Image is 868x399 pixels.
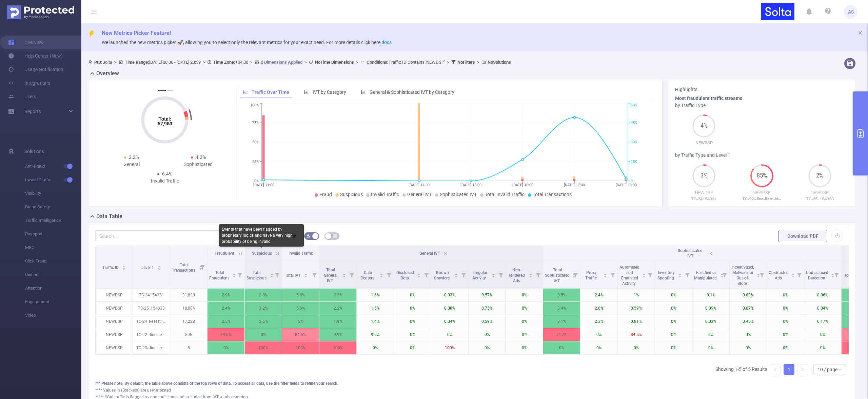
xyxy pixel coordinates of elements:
[618,302,655,315] p: 0.59%
[580,328,617,341] p: 0%
[95,230,276,241] input: Search...
[304,90,309,94] i: icon: bar-chart
[631,140,637,145] tspan: 30K
[791,272,795,274] i: icon: caret-up
[580,315,617,328] p: 2.3%
[319,302,356,315] p: 2.2%
[543,289,580,301] p: 3.5%
[102,30,171,36] span: New Metrics Picker Feature!
[371,192,399,197] span: Invalid Traffic
[252,121,259,125] tspan: 75%
[133,341,170,354] p: TC-23~line-item-id~
[604,275,607,277] i: icon: caret-down
[472,270,487,280] span: Irregular Activity
[125,60,149,65] b: Time Range:
[250,103,259,108] tspan: 100%
[122,267,126,269] i: icon: caret-down
[333,234,337,238] i: icon: table
[409,183,430,187] tspan: [DATE] 14:00
[533,192,572,197] span: Total Transactions
[692,302,729,315] p: 0.09%
[172,262,196,273] span: Total Transactions
[24,109,41,114] span: Reports
[96,341,133,354] p: NEWDSP
[170,315,207,328] p: 17,228
[96,302,133,315] p: NEWDSP
[196,154,206,160] span: 4.2%
[485,192,525,197] span: Total Invalid Traffic
[96,289,133,301] p: NEWDSP
[692,123,715,129] span: 4%
[133,289,170,301] p: TC-24154331
[431,315,468,328] p: 0.04%
[246,270,268,280] span: Total Suspicious
[381,40,392,45] a: docs
[252,160,259,164] tspan: 25%
[133,302,170,315] p: TC-25_154333
[384,261,394,288] i: Filter menu
[492,272,495,274] i: icon: caret-up
[631,160,637,164] tspan: 15K
[769,270,789,280] span: Obstructed Ads
[655,328,692,341] p: 0%
[370,89,454,95] span: General & Sophisticated IVT by Category
[454,275,458,277] i: icon: caret-down
[631,179,633,183] tspan: 0
[88,60,511,65] span: Solta [DATE] 00:00 - [DATE] 23:59 +04:00
[25,214,81,227] span: Traffic Intelligence
[585,270,598,280] span: Proxy Traffic
[304,275,308,277] i: icon: caret-down
[232,272,236,274] i: icon: caret-up
[282,315,319,328] p: 5%
[170,302,207,315] p: 18,084
[529,272,533,274] i: icon: caret-up
[394,328,431,341] p: 0%
[159,116,171,122] tspan: Total:
[407,192,432,197] span: General IVT
[141,265,155,270] span: Level 1
[767,328,804,341] p: 0%
[245,302,282,315] p: 3.2%
[25,200,81,214] span: Brand Safety
[319,341,356,354] p: 100%
[198,246,207,288] i: Filter menu
[232,272,236,276] div: Sort
[304,272,308,276] div: Sort
[419,251,440,256] span: General IVT
[270,272,274,274] i: icon: caret-up
[683,261,692,288] i: Filter menu
[367,60,445,65] span: Traffic ID Contains 'NEWDSP'
[396,270,414,280] span: Disclosed Bots
[112,60,119,65] span: >
[102,40,392,45] span: We launched the new metrics picker 🚀, allowing you to select only the relevant metrics for your e...
[608,261,617,288] i: Filter menu
[619,265,639,286] span: Automated and Emulated Activity
[580,302,617,315] p: 2.6%
[509,268,525,283] span: Non-rendered Ads
[25,160,81,173] span: Anti-Fraud
[252,251,272,256] span: Suspicious
[675,102,849,109] div: by Traffic Type
[545,268,570,283] span: Total Sophisticated IVT
[367,60,389,65] b: Conditions :
[122,265,126,269] div: Sort
[459,261,468,288] i: Filter menu
[642,272,646,274] i: icon: caret-up
[678,272,682,276] div: Sort
[25,173,81,187] span: Invalid Traffic
[675,96,742,101] b: Most fraudulent traffic streams
[831,272,834,274] i: icon: caret-up
[655,302,692,315] p: 0%
[170,341,207,354] p: 5
[394,289,431,301] p: 0%
[618,289,655,301] p: 1%
[733,189,791,196] p: NEWDSP
[235,261,244,288] i: Filter menu
[7,5,74,19] img: Protected Media
[506,315,543,328] p: 0%
[791,275,795,277] i: icon: caret-down
[98,161,165,168] div: General
[304,272,308,274] i: icon: caret-up
[831,275,834,277] i: icon: caret-down
[730,315,767,328] p: 0.45%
